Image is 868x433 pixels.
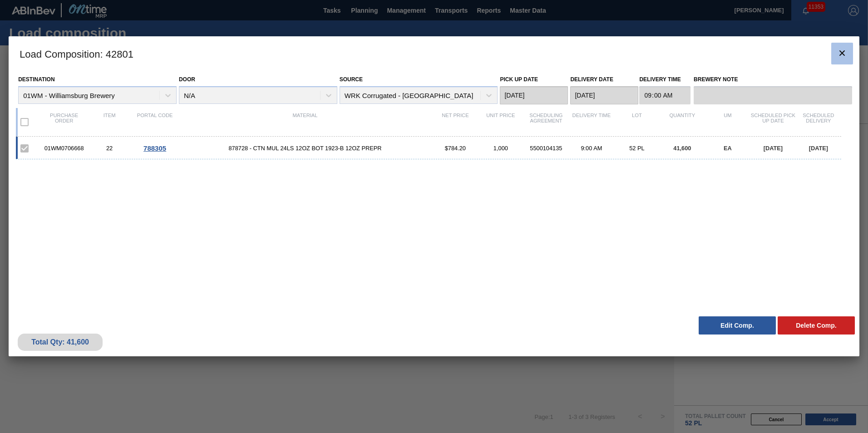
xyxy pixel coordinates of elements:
div: Purchase order [41,113,87,132]
div: 52 PL [614,145,660,152]
div: 22 [87,145,132,152]
label: Destination [18,76,54,83]
div: 01WM0706668 [41,145,87,152]
div: Net Price [433,113,478,132]
button: Delete Comp. [778,316,855,335]
div: Scheduled Pick up Date [750,113,796,132]
label: Brewery Note [694,73,852,86]
label: Source [340,76,363,83]
span: [DATE] [764,145,783,152]
div: Quantity [660,113,705,132]
button: Edit Comp. [699,316,776,335]
h3: Load Composition : 42801 [9,36,859,71]
div: Unit Price [478,113,523,132]
div: 5500104135 [523,145,569,152]
div: Item [87,113,132,132]
div: Scheduling Agreement [523,113,569,132]
span: 788305 [143,144,166,152]
div: 9:00 AM [569,145,614,152]
div: Go to Order [132,144,178,152]
input: mm/dd/yyyy [500,86,568,104]
div: Scheduled Delivery [796,113,841,132]
label: Delivery Time [639,73,690,86]
div: Total Qty: 41,600 [25,338,96,346]
div: 1,000 [478,145,523,152]
span: 878728 - CTN MUL 24LS 12OZ BOT 1923-B 12OZ PREPR [178,145,433,152]
label: Delivery Date [570,76,613,83]
span: EA [724,145,732,152]
div: Material [178,113,433,132]
span: [DATE] [809,145,828,152]
div: Lot [614,113,660,132]
span: 41,600 [673,145,691,152]
div: Delivery Time [569,113,614,132]
input: mm/dd/yyyy [570,86,638,104]
div: UM [705,113,750,132]
label: Pick up Date [500,76,538,83]
label: Door [179,76,195,83]
div: $784.20 [433,145,478,152]
div: Portal code [132,113,178,132]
